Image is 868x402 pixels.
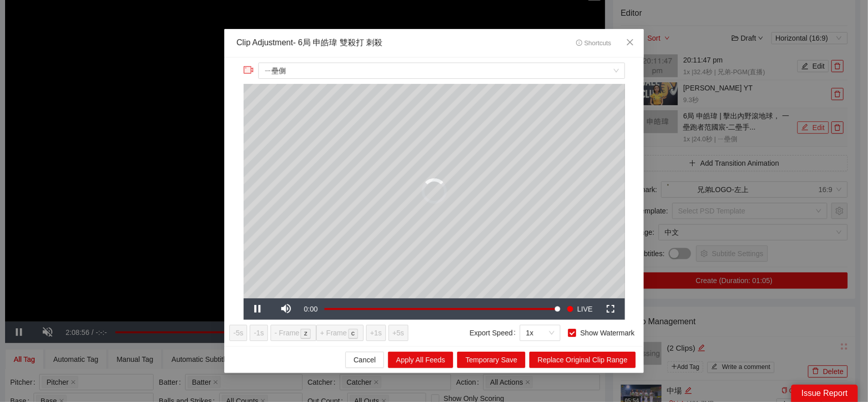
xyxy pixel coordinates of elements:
button: + Framec [316,325,364,341]
button: Mute [272,298,301,320]
button: Cancel [345,352,384,368]
span: Cancel [353,354,376,365]
span: Temporary Save [465,354,517,365]
div: Video Player [244,84,625,298]
button: -5s [229,325,247,341]
span: Shortcuts [576,40,611,47]
span: info-circle [576,40,583,46]
button: Apply All Feeds [388,352,454,368]
span: Show Watermark [576,327,639,338]
button: Fullscreen [596,298,625,320]
span: Replace Original Clip Range [537,354,627,365]
span: LIVE [577,298,592,320]
button: +5s [388,325,408,341]
span: Apply All Feeds [396,354,445,365]
button: +1s [366,325,386,341]
div: Progress Bar [324,308,558,310]
div: Issue Report [791,385,858,402]
button: - Framez [271,325,316,341]
span: 1x [526,325,554,341]
button: -1s [250,325,267,341]
span: 0:00 [304,305,318,313]
label: Export Speed [469,325,520,341]
button: Replace Original Clip Range [529,352,636,368]
span: video-camera [244,65,254,75]
button: Temporary Save [457,352,525,368]
button: Pause [244,298,272,320]
div: Clip Adjustment - 6局 申皓瑋 雙殺打 刺殺 [236,37,382,49]
span: close [626,38,634,46]
span: ㄧ壘側 [264,63,618,78]
button: Close [616,29,644,56]
button: Seek to live, currently playing live [563,298,596,320]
